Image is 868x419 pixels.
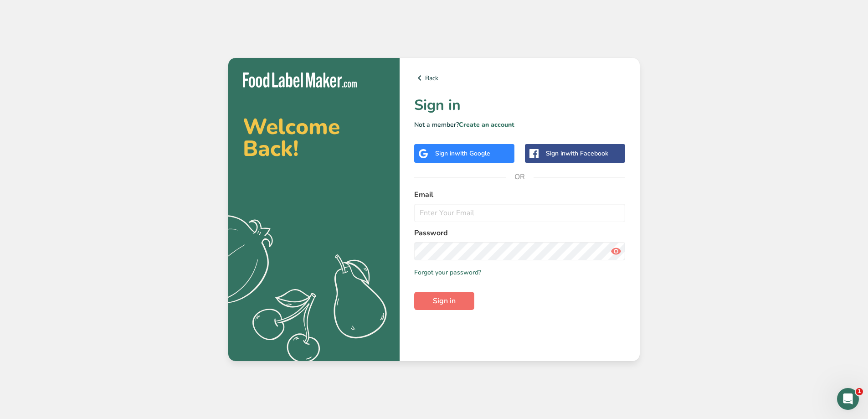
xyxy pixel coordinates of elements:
[837,388,859,410] iframe: Intercom live chat
[546,149,608,158] div: Sign in
[414,268,481,277] a: Forgot your password?
[856,388,863,395] span: 1
[455,149,490,158] span: with Google
[414,189,625,200] label: Email
[414,204,625,222] input: Enter Your Email
[459,120,514,129] a: Create an account
[243,72,357,88] img: Food Label Maker
[433,295,456,306] span: Sign in
[414,120,625,129] p: Not a member?
[414,72,625,83] a: Back
[414,292,474,310] button: Sign in
[435,149,490,158] div: Sign in
[506,163,534,191] span: OR
[243,116,385,160] h2: Welcome Back!
[414,228,625,238] label: Password
[414,94,625,116] h1: Sign in
[565,149,608,158] span: with Facebook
